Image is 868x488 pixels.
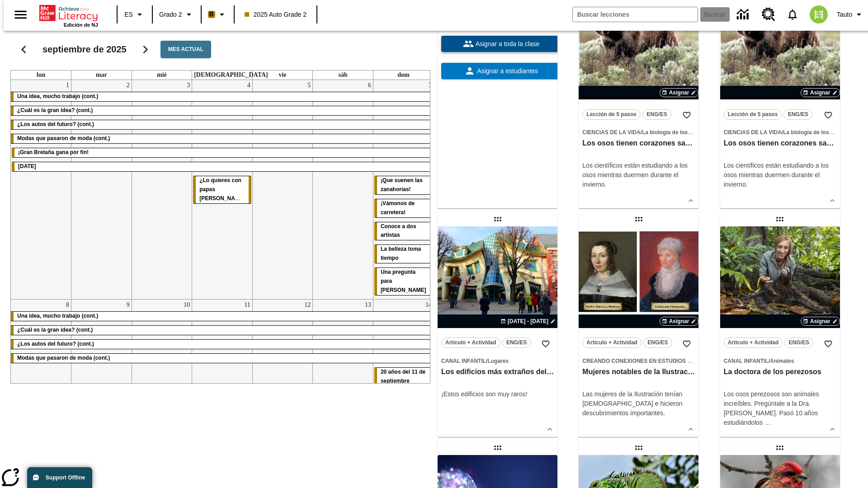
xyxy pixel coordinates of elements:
td: 1 de septiembre de 2025 [11,80,71,299]
a: 6 de septiembre de 2025 [366,80,373,91]
span: ¿Lo quieres con papas fritas? [199,177,248,202]
span: Conoce a dos artistas [381,223,416,239]
button: Mes actual [160,41,211,58]
button: Lección de 5 pasos [582,109,641,120]
span: Tema: Creando conexiones en Estudios Sociales/Historia universal II [582,356,695,366]
td: 11 de septiembre de 2025 [192,299,253,413]
span: Asignar a toda la clase [474,39,540,49]
button: Añadir a mis Favoritas [679,336,695,352]
div: Lección arrastrable: La doctora de los perezosos [773,212,787,226]
button: Asignar Elegir fechas [660,317,699,326]
button: 06 ago - 06 ago Elegir fechas [499,317,557,325]
a: 1 de septiembre de 2025 [64,80,71,91]
div: Día del Trabajo [12,162,433,171]
span: Artículo + Actividad [728,338,779,347]
button: Asignar Elegir fechas [801,88,840,97]
a: 12 de septiembre de 2025 [302,300,312,310]
span: ¿Los autos del futuro? (cont.) [17,341,94,347]
div: Lección arrastrable: Ahora las aves van más al norte [773,441,787,455]
button: Perfil/Configuración [833,6,868,23]
span: Tema: Canal Infantil/Animales [724,356,836,366]
div: ¡Gran Bretaña gana por fin! [12,148,433,157]
button: Ver más [826,194,839,207]
button: Ver más [826,422,839,436]
span: Ciencias de la Vida [724,129,782,136]
td: 7 de septiembre de 2025 [373,80,434,299]
span: / [769,358,770,364]
span: ES [124,10,133,19]
div: Modas que pasaron de moda (cont.) [11,134,434,143]
button: Grado: Grado 2, Elige un grado [156,6,198,23]
td: 13 de septiembre de 2025 [313,299,373,413]
button: ENG/ES [784,338,813,348]
div: ¡Que suenen las zanahorias! [374,176,433,194]
button: Artículo + Actividad [582,338,642,348]
div: Una pregunta para Joplin [374,268,433,295]
td: 14 de septiembre de 2025 [373,299,434,413]
div: Lección arrastrable: Mujeres notables de la Ilustración [632,212,646,226]
span: Support Offline [46,474,85,481]
button: Añadir a mis Favoritas [538,336,554,352]
a: 2 de septiembre de 2025 [125,80,132,91]
button: Regresar [12,38,35,61]
div: ¿Cuál es la gran idea? (cont.) [11,326,434,335]
td: 9 de septiembre de 2025 [71,299,132,413]
span: ¡Que suenen las zanahorias! [381,177,423,192]
div: Lección arrastrable: Los edificios más extraños del mundo [491,212,505,226]
a: 5 de septiembre de 2025 [306,80,312,91]
td: 8 de septiembre de 2025 [11,299,71,413]
span: ENG/ES [789,338,809,347]
span: Ciencias de la Vida [582,129,640,136]
span: Artículo + Actividad [445,338,496,347]
span: ENG/ES [788,110,808,119]
td: 10 de septiembre de 2025 [132,299,192,413]
td: 2 de septiembre de 2025 [71,80,132,299]
button: Lenguaje: ES, Selecciona un idioma [120,6,149,23]
div: ¿Los autos del futuro? (cont.) [11,340,434,349]
button: Añadir a mis Favoritas [820,336,836,352]
span: Edición de NJ [64,22,98,28]
button: Asignar Elegir fechas [660,88,699,97]
span: Asignar [669,317,689,325]
span: La biología de los sistemas humanos y la salud [642,129,764,136]
a: viernes [277,70,288,80]
button: Asignar Elegir fechas [801,317,840,326]
span: 2025 Auto Grade 2 [245,10,307,19]
div: Portada [39,3,98,28]
span: Canal Infantil [724,358,769,364]
span: Canal Infantil [441,358,486,364]
div: lesson details [438,226,557,437]
a: Centro de recursos, Se abrirá en una pestaña nueva. [756,2,781,27]
td: 5 de septiembre de 2025 [252,80,313,299]
span: ENG/ES [647,338,668,347]
span: Lección de 5 pasos [728,110,778,119]
span: Grado 2 [159,10,182,19]
span: Una idea, mucho trabajo (cont.) [17,93,98,99]
a: 14 de septiembre de 2025 [424,300,434,310]
button: Artículo + Actividad [724,338,783,348]
span: B [209,9,214,20]
div: La belleza toma tiempo [374,245,433,263]
div: Conoce a dos artistas [374,222,433,240]
span: Modas que pasaron de moda (cont.) [17,355,110,361]
button: Boost El color de la clase es anaranjado claro. Cambiar el color de la clase. [204,6,231,23]
button: Asignar a toda la clase [441,36,561,52]
span: Animales [770,358,794,364]
button: Support Offline [27,467,92,488]
button: Añadir a mis Favoritas [820,107,836,123]
td: 6 de septiembre de 2025 [313,80,373,299]
a: 7 de septiembre de 2025 [427,80,434,91]
span: ENG/ES [506,338,527,347]
div: lesson details [720,226,840,437]
span: … [764,419,771,426]
span: / [782,129,783,136]
span: Día del Trabajo [18,163,36,169]
a: 10 de septiembre de 2025 [182,300,192,310]
span: Lección de 5 pasos [586,110,637,119]
span: Creando conexiones en Estudios Sociales [582,358,715,364]
span: 20 años del 11 de septiembre [381,369,425,384]
a: 8 de septiembre de 2025 [64,300,71,310]
span: La belleza toma tiempo [381,246,421,261]
a: sábado [336,70,349,80]
a: 11 de septiembre de 2025 [242,300,252,310]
